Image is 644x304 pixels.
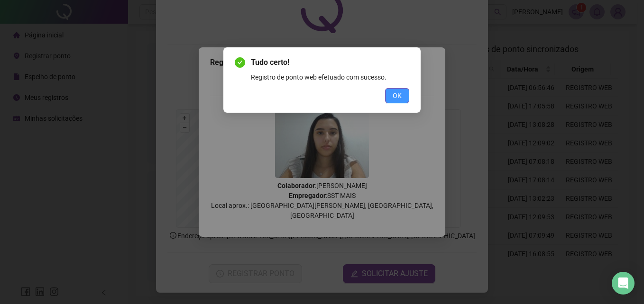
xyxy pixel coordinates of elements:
span: Tudo certo! [251,57,409,68]
div: Registro de ponto web efetuado com sucesso. [251,72,409,82]
div: Open Intercom Messenger [612,272,635,295]
button: OK [385,88,409,103]
span: check-circle [235,57,245,68]
span: OK [393,90,402,101]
